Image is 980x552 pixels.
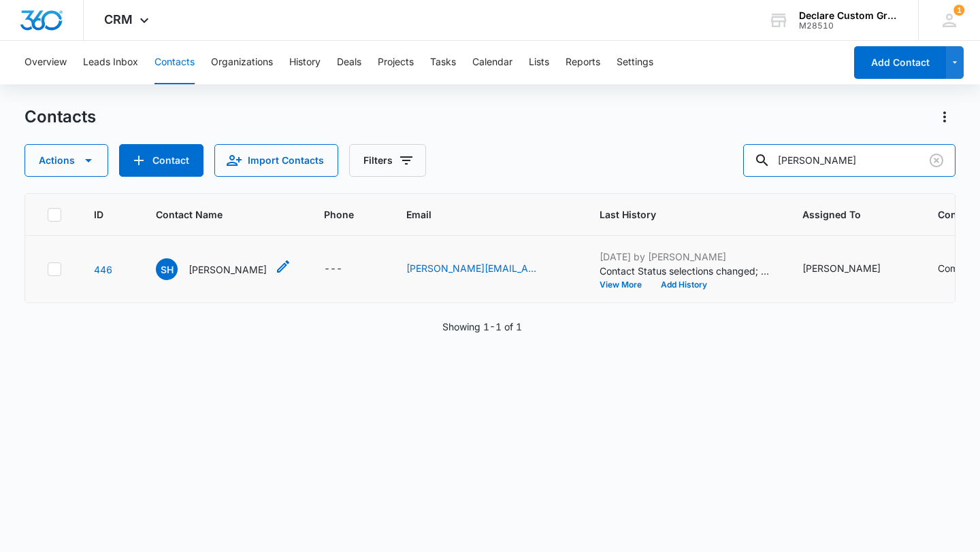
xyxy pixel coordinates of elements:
[566,41,600,84] button: Reports
[337,41,361,84] button: Deals
[926,150,947,171] button: Clear
[211,41,273,84] button: Organizations
[651,281,717,289] button: Add History
[934,106,955,128] button: Actions
[802,261,881,275] div: [PERSON_NAME]
[406,261,567,277] div: Email - shaun@shaunstowing.com - Select to Edit Field
[799,10,898,21] div: account name
[189,262,267,277] p: [PERSON_NAME]
[378,41,414,84] button: Projects
[94,207,103,222] span: ID
[324,261,367,277] div: Phone - - Select to Edit Field
[617,41,653,84] button: Settings
[154,41,195,84] button: Contacts
[349,144,426,177] button: Filters
[289,41,321,84] button: History
[119,144,203,177] button: Add Contact
[799,21,898,31] div: account id
[953,5,964,16] div: notifications count
[24,144,108,177] button: Actions
[324,261,342,277] div: ---
[953,5,964,16] span: 1
[600,264,770,278] p: Contact Status selections changed; Warm Lead was removed and Hot Lead was added.
[406,261,542,275] a: [PERSON_NAME][EMAIL_ADDRESS][DOMAIN_NAME]
[156,258,178,280] span: SH
[442,320,522,334] p: Showing 1-1 of 1
[600,249,770,264] p: [DATE] by [PERSON_NAME]
[600,281,651,289] button: View More
[600,207,750,222] span: Last History
[214,144,338,177] button: Import Contacts
[94,264,112,275] a: Navigate to contact details page for Shaun Healy
[83,41,138,84] button: Leads Inbox
[529,41,549,84] button: Lists
[430,41,456,84] button: Tasks
[802,261,905,277] div: Assigned To - Janet Kellogg - Select to Edit Field
[854,46,946,79] button: Add Contact
[406,207,547,222] span: Email
[24,107,96,127] h1: Contacts
[24,41,67,84] button: Overview
[802,207,885,222] span: Assigned To
[156,207,272,222] span: Contact Name
[324,207,354,222] span: Phone
[472,41,512,84] button: Calendar
[743,144,955,177] input: Search Contacts
[104,12,133,27] span: CRM
[156,258,291,280] div: Contact Name - Shaun Healy - Select to Edit Field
